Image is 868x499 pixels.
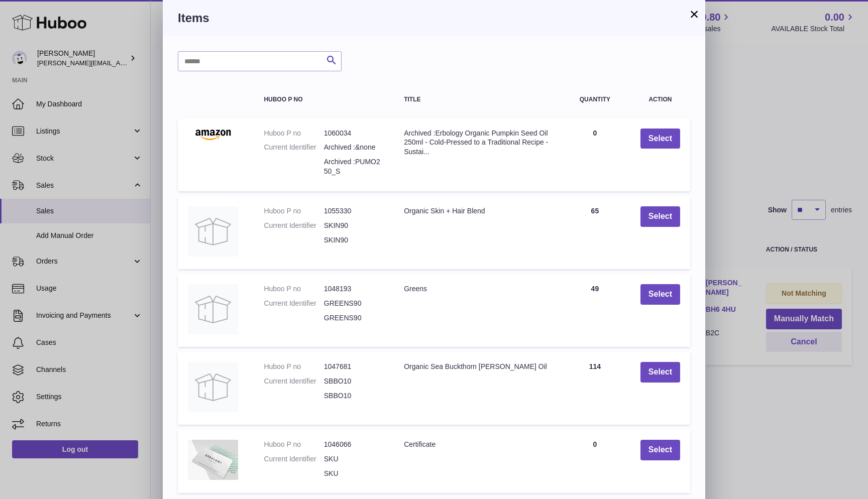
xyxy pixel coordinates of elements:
div: Archived :Erbology Organic Pumpkin Seed Oil 250ml - Cold-Pressed to a Traditional Recipe - Sustai... [404,129,550,157]
dt: Current Identifier [264,221,323,230]
dt: Current Identifier [264,454,323,464]
dd: 1048193 [324,284,384,294]
button: Select [640,206,680,227]
td: 65 [560,196,630,269]
dd: SKU [324,469,384,478]
img: Greens [188,284,238,334]
dd: SKIN90 [324,235,384,245]
td: 0 [560,118,630,192]
dt: Huboo P no [264,284,323,294]
div: Organic Skin + Hair Blend [404,206,550,216]
td: 0 [560,430,630,493]
td: 49 [560,274,630,347]
img: Organic Skin + Hair Blend [188,206,238,257]
dd: SBBO10 [324,377,384,386]
dd: GREENS90 [324,299,384,308]
div: Organic Sea Buckthorn [PERSON_NAME] Oil [404,362,550,371]
dd: SKU [324,454,384,464]
h3: Items [178,10,690,26]
th: Huboo P no [254,86,394,113]
dd: 1060034 [324,129,384,138]
button: Select [640,440,680,460]
dd: SBBO10 [324,391,384,401]
dd: SKIN90 [324,221,384,230]
dt: Huboo P no [264,129,323,138]
dt: Huboo P no [264,362,323,371]
button: × [688,8,700,20]
dt: Huboo P no [264,206,323,216]
dt: Current Identifier [264,143,323,152]
img: Archived :Erbology Organic Pumpkin Seed Oil 250ml - Cold-Pressed to a Traditional Recipe - Sustai... [188,129,238,141]
th: Quantity [560,86,630,113]
dt: Current Identifier [264,299,323,308]
img: Organic Sea Buckthorn Berry Oil [188,362,238,412]
button: Select [640,129,680,149]
td: 114 [560,352,630,425]
dd: 1047681 [324,362,384,371]
dt: Current Identifier [264,377,323,386]
button: Select [640,362,680,383]
div: Greens [404,284,550,294]
dd: Archived :PUMO250_S [324,157,384,176]
dd: 1055330 [324,206,384,216]
dd: 1046066 [324,440,384,449]
dd: GREENS90 [324,313,384,323]
button: Select [640,284,680,305]
th: Title [394,86,560,113]
dt: Huboo P no [264,440,323,449]
dd: Archived :&none [324,143,384,152]
th: Action [630,86,690,113]
img: Certificate [188,440,238,480]
div: Certificate [404,440,550,449]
